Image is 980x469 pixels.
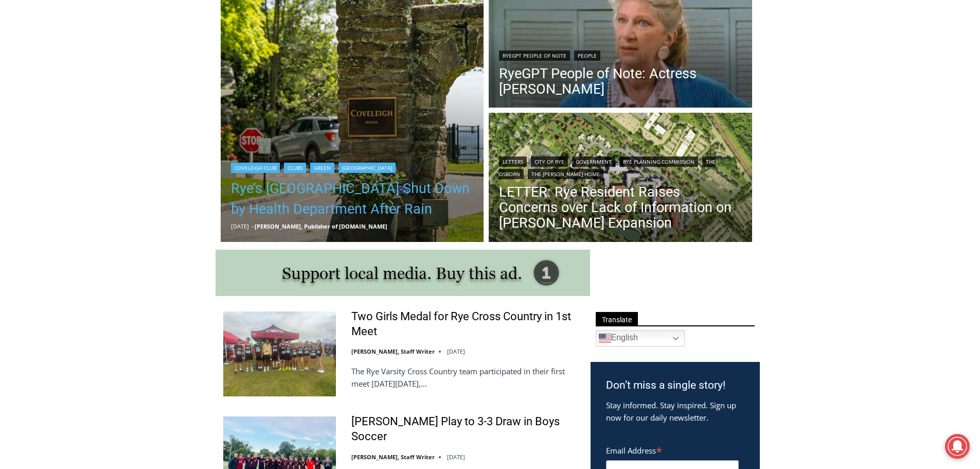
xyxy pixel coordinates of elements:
[574,50,600,61] a: People
[231,161,474,173] div: | | |
[351,414,577,444] a: [PERSON_NAME] Play to 3-3 Draw in Boys Soccer
[284,163,306,173] a: Clubs
[216,250,590,296] img: support local media, buy this ad
[338,163,396,173] a: [GEOGRAPHIC_DATA]
[252,222,255,230] span: –
[223,311,336,396] img: Two Girls Medal for Rye Cross Country in 1st Meet
[231,163,280,173] a: Coveleigh Club
[247,100,498,128] a: Intern @ [DOMAIN_NAME]
[572,157,615,167] a: Government
[3,106,101,145] span: Open Tues. - Sun. [PHONE_NUMBER]
[531,157,568,167] a: City of Rye
[351,453,435,461] a: [PERSON_NAME], Staff Writer
[606,440,739,459] label: Email Address
[606,399,744,424] p: Stay informed. Stay inspired. Sign up now for our daily newsletter.
[489,113,752,245] a: Read More LETTER: Rye Resident Raises Concerns over Lack of Information on Osborn Expansion
[499,50,570,61] a: RyeGPT People of Note
[447,348,465,355] time: [DATE]
[1,103,103,128] a: Open Tues. - Sun. [PHONE_NUMBER]
[499,66,742,97] a: RyeGPT People of Note: Actress [PERSON_NAME]
[599,332,611,344] img: en
[260,1,486,100] div: "The first chef I interviewed talked about coming to [GEOGRAPHIC_DATA] from [GEOGRAPHIC_DATA] in ...
[606,377,744,394] h3: Don’t miss a single story!
[619,157,698,167] a: Rye Planning Commission
[499,48,742,61] div: |
[351,309,577,339] a: Two Girls Medal for Rye Cross Country in 1st Meet
[499,184,742,231] a: LETTER: Rye Resident Raises Concerns over Lack of Information on [PERSON_NAME] Expansion
[499,157,527,167] a: Letters
[351,365,577,390] p: The Rye Varsity Cross Country team participated in their first meet [DATE][DATE],…
[310,163,334,173] a: Green
[231,178,474,219] a: Rye’s [GEOGRAPHIC_DATA] Shut Down by Health Department After Rain
[489,113,752,245] img: (PHOTO: Illustrative plan of The Osborn's proposed site plan from the July 10, 2025 planning comm...
[106,64,151,123] div: "clearly one of the favorites in the [GEOGRAPHIC_DATA] neighborhood"
[596,312,638,326] span: Translate
[351,348,435,355] a: [PERSON_NAME], Staff Writer
[499,154,742,179] div: | | | | |
[269,102,477,126] span: Intern @ [DOMAIN_NAME]
[255,222,387,230] a: [PERSON_NAME], Publisher of [DOMAIN_NAME]
[528,169,603,179] a: The [PERSON_NAME] Home
[447,453,465,461] time: [DATE]
[231,222,249,230] time: [DATE]
[596,330,685,346] a: English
